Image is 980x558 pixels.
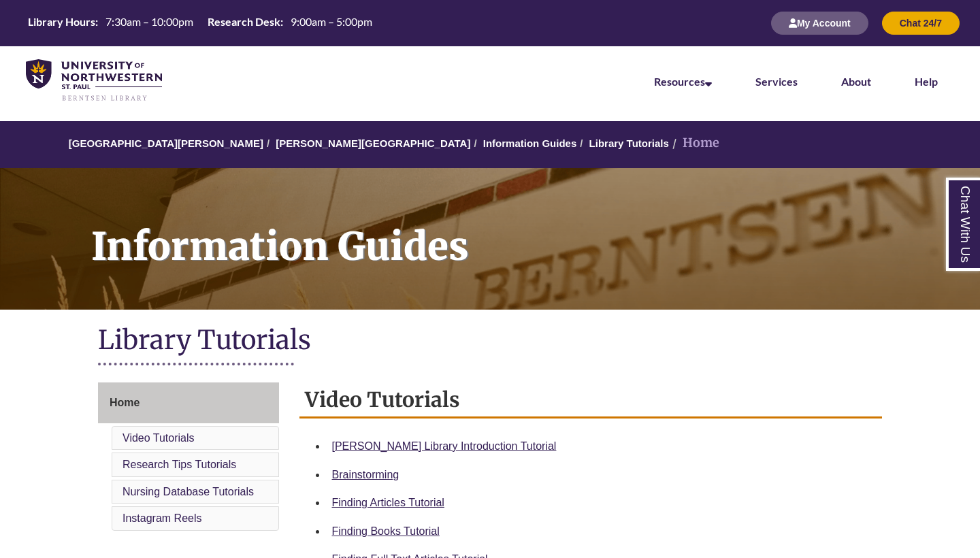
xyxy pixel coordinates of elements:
[22,14,378,31] table: Hours Today
[332,469,399,480] a: Brainstorming
[22,14,100,29] th: Library Hours:
[332,497,444,508] a: Finding Articles Tutorial
[291,15,372,28] span: 9:00am – 5:00pm
[915,75,938,88] a: Help
[882,17,960,29] a: Chat 24/7
[76,168,980,292] h1: Information Guides
[122,512,202,524] a: Instagram Reels
[122,486,254,497] a: Nursing Database Tutorials
[841,75,871,88] a: About
[122,432,195,444] a: Video Tutorials
[26,59,162,102] img: UNWSP Library Logo
[202,14,285,29] th: Research Desk:
[332,525,440,537] a: Finding Books Tutorial
[771,12,868,35] button: My Account
[98,323,882,359] h1: Library Tutorials
[105,15,193,28] span: 7:30am – 10:00pm
[98,382,279,534] div: Guide Page Menu
[22,14,378,33] a: Hours Today
[332,440,557,452] a: [PERSON_NAME] Library Introduction Tutorial
[299,382,883,419] h2: Video Tutorials
[654,75,712,88] a: Resources
[483,137,577,149] a: Information Guides
[276,137,470,149] a: [PERSON_NAME][GEOGRAPHIC_DATA]
[669,133,719,153] li: Home
[755,75,798,88] a: Services
[771,17,868,29] a: My Account
[69,137,263,149] a: [GEOGRAPHIC_DATA][PERSON_NAME]
[589,137,669,149] a: Library Tutorials
[882,12,960,35] button: Chat 24/7
[98,382,279,423] a: Home
[110,397,140,408] span: Home
[122,459,236,470] a: Research Tips Tutorials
